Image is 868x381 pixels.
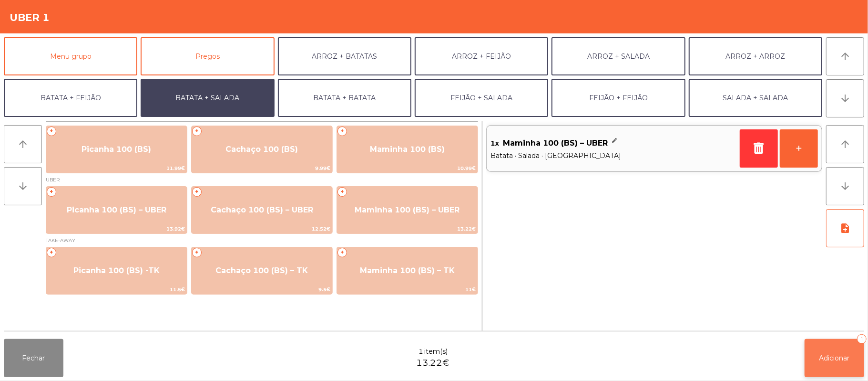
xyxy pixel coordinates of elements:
[46,175,478,184] span: UBER
[337,224,478,233] span: 13.22€
[826,167,864,205] button: arrow_downward
[278,79,411,117] button: BATATA + BATATA
[192,224,332,233] span: 12.52€
[805,339,864,377] button: Adicionar1
[826,79,864,117] button: arrow_downward
[415,37,548,75] button: ARROZ + FEIJÃO
[819,354,850,362] span: Adicionar
[225,145,298,154] span: Cachaço 100 (BS)
[826,209,864,247] button: note_add
[192,127,202,136] span: +
[47,187,56,197] span: +
[278,37,411,75] button: ARROZ + BATATAS
[337,248,347,257] span: +
[370,145,445,154] span: Maminha 100 (BS)
[839,138,851,150] i: arrow_upward
[73,266,160,275] span: Picanha 100 (BS) -TK
[826,125,864,163] button: arrow_upward
[47,127,56,136] span: +
[46,224,187,233] span: 13.92€
[10,11,50,25] h4: UBER 1
[415,79,548,117] button: FEIJÃO + SALADA
[4,37,137,75] button: Menu grupo
[4,339,63,377] button: Fechar
[211,205,313,214] span: Cachaço 100 (BS) – UBER
[490,150,736,161] span: Batata · Salada · [GEOGRAPHIC_DATA]
[551,79,685,117] button: FEIJÃO + FEIJÃO
[839,51,851,62] i: arrow_upward
[192,248,202,257] span: +
[839,93,851,104] i: arrow_downward
[490,136,499,150] span: 1x
[857,334,867,344] div: 1
[4,167,42,205] button: arrow_downward
[141,37,274,75] button: Pregos
[355,205,460,214] span: Maminha 100 (BS) – UBER
[46,285,187,294] span: 11.5€
[215,266,308,275] span: Cachaço 100 (BS) – TK
[4,125,42,163] button: arrow_upward
[839,180,851,192] i: arrow_downward
[82,145,151,154] span: Picanha 100 (BS)
[192,187,202,197] span: +
[337,285,478,294] span: 11€
[551,37,685,75] button: ARROZ + SALADA
[4,79,137,117] button: BATATA + FEIJÃO
[141,79,274,117] button: BATATA + SALADA
[424,347,448,357] span: item(s)
[46,164,187,173] span: 11.99€
[46,236,478,245] span: TAKE-AWAY
[337,164,478,173] span: 10.99€
[337,127,347,136] span: +
[360,266,455,275] span: Maminha 100 (BS) – TK
[689,37,822,75] button: ARROZ + ARROZ
[17,180,29,192] i: arrow_downward
[192,285,332,294] span: 9.5€
[67,205,166,214] span: Picanha 100 (BS) – UBER
[192,164,332,173] span: 9.99€
[503,136,608,150] span: Maminha 100 (BS) – UBER
[47,248,56,257] span: +
[417,357,450,370] span: 13.22€
[826,37,864,75] button: arrow_upward
[780,129,818,168] button: +
[337,187,347,197] span: +
[17,138,29,150] i: arrow_upward
[419,347,423,357] span: 1
[689,79,822,117] button: SALADA + SALADA
[839,222,851,234] i: note_add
